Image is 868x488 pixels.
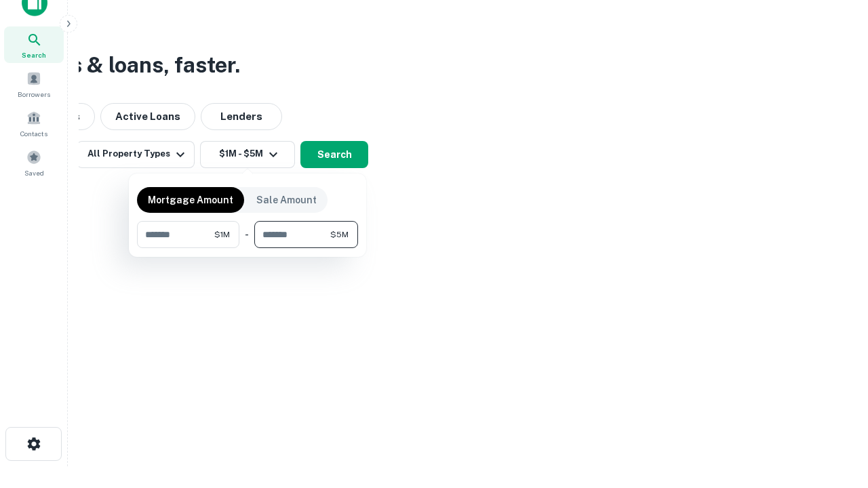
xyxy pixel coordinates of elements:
[330,228,349,241] span: $5M
[800,380,868,445] iframe: Chat Widget
[214,228,230,241] span: $1M
[256,192,317,207] p: Sale Amount
[245,221,249,248] div: -
[148,192,233,207] p: Mortgage Amount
